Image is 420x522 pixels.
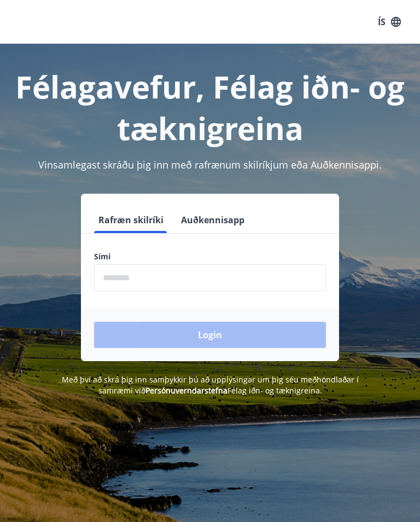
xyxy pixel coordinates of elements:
[62,374,359,396] span: Með því að skrá þig inn samþykkir þú að upplýsingar um þig séu meðhöndlaðar í samræmi við Félag i...
[38,158,382,171] span: Vinsamlegast skráðu þig inn með rafrænum skilríkjum eða Auðkennisappi.
[145,385,227,396] a: Persónuverndarstefna
[372,12,407,32] button: ÍS
[13,66,407,149] h1: Félagavefur, Félag iðn- og tæknigreina
[177,207,249,233] button: Auðkennisapp
[94,251,326,262] label: Sími
[94,207,168,233] button: Rafræn skilríki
